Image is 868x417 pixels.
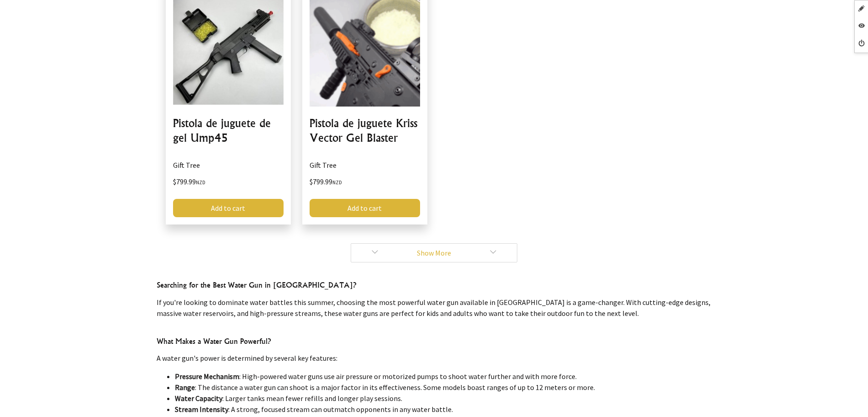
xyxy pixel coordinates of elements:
a: Show More [351,243,517,262]
li: : Larger tanks mean fewer refills and longer play sessions. [175,393,712,404]
h4: What Makes a Water Gun Powerful? [157,336,712,347]
a: Add to cart [310,199,420,217]
li: : A strong, focused stream can outmatch opponents in any water battle. [175,404,712,415]
h4: Searching for the Best Water Gun in [GEOGRAPHIC_DATA]? [157,279,712,291]
strong: Pressure Mechanism [175,372,239,381]
strong: Stream Intensity [175,405,228,414]
strong: Range [175,383,195,392]
a: Add to cart [173,199,284,217]
p: If you're looking to dominate water battles this summer, choosing the most powerful water gun ava... [157,297,712,319]
strong: Water Capacity [175,394,222,403]
li: : The distance a water gun can shoot is a major factor in its effectiveness. Some models boast ra... [175,382,712,393]
li: : High-powered water guns use air pressure or motorized pumps to shoot water further and with mor... [175,371,712,382]
p: A water gun's power is determined by several key features: [157,353,712,364]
